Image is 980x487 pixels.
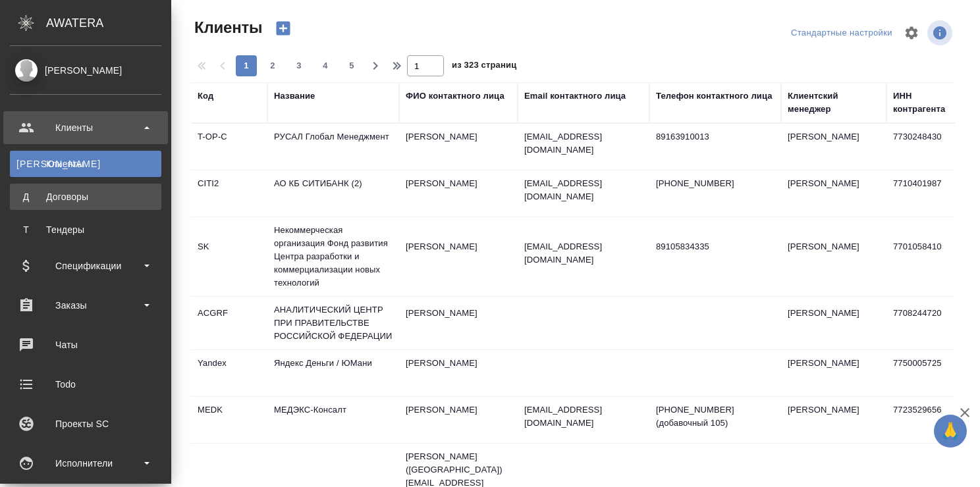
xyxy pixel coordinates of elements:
[886,397,963,443] td: 7723529656
[10,335,161,355] div: Чаты
[288,55,310,76] button: 3
[399,350,518,396] td: [PERSON_NAME]
[191,350,267,396] td: Yandex
[893,90,956,116] div: ИНН контрагента
[191,300,267,346] td: ACGRF
[10,453,161,473] div: Исполнители
[934,415,967,448] button: 🙏
[656,177,775,190] p: [PHONE_NUMBER]
[288,59,310,72] span: 3
[10,414,161,434] div: Проекты SC
[267,350,399,396] td: Яндекс Деньги / ЮМани
[191,124,267,170] td: T-OP-C
[341,55,362,76] button: 5
[399,170,518,217] td: [PERSON_NAME]
[524,240,643,267] p: [EMAIL_ADDRESS][DOMAIN_NAME]
[10,151,161,177] a: [PERSON_NAME]Клиенты
[198,90,213,103] div: Код
[267,124,399,170] td: РУСАЛ Глобал Менеджмент
[3,407,168,440] a: Проекты SC
[16,223,155,236] div: Тендеры
[262,55,283,76] button: 2
[524,177,643,203] p: [EMAIL_ADDRESS][DOMAIN_NAME]
[781,234,886,280] td: [PERSON_NAME]
[886,350,963,396] td: 7750005725
[341,59,362,72] span: 5
[274,90,315,103] div: Название
[886,300,963,346] td: 7708244720
[10,256,161,276] div: Спецификации
[315,55,336,76] button: 4
[781,124,886,170] td: [PERSON_NAME]
[10,118,161,138] div: Клиенты
[267,17,299,39] button: Создать
[16,190,155,203] div: Договоры
[3,368,168,401] a: Todo
[267,297,399,349] td: АНАЛИТИЧЕСКИЙ ЦЕНТР ПРИ ПРАВИТЕЛЬСТВЕ РОССИЙСКОЙ ФЕДЕРАЦИИ
[788,23,896,43] div: split button
[191,234,267,280] td: SK
[10,217,161,243] a: ТТендеры
[399,397,518,443] td: [PERSON_NAME]
[524,130,643,157] p: [EMAIL_ADDRESS][DOMAIN_NAME]
[191,397,267,443] td: MEDK
[452,57,516,76] span: из 323 страниц
[3,328,168,361] a: Чаты
[267,217,399,296] td: Некоммерческая организация Фонд развития Центра разработки и коммерциализации новых технологий
[781,300,886,346] td: [PERSON_NAME]
[524,403,643,430] p: [EMAIL_ADDRESS][DOMAIN_NAME]
[781,350,886,396] td: [PERSON_NAME]
[16,157,155,170] div: Клиенты
[524,90,626,103] div: Email контактного лица
[191,17,262,38] span: Клиенты
[10,63,161,78] div: [PERSON_NAME]
[406,90,504,103] div: ФИО контактного лица
[886,234,963,280] td: 7701058410
[781,170,886,217] td: [PERSON_NAME]
[656,240,775,253] p: 89105834335
[315,59,336,72] span: 4
[267,170,399,217] td: АО КБ СИТИБАНК (2)
[939,417,962,445] span: 🙏
[267,397,399,443] td: МЕДЭКС-Консалт
[656,90,773,103] div: Телефон контактного лица
[788,90,880,116] div: Клиентский менеджер
[10,374,161,394] div: Todo
[656,403,775,430] p: [PHONE_NUMBER] (добавочный 105)
[10,184,161,210] a: ДДоговоры
[927,20,955,45] span: Посмотреть информацию
[191,170,267,217] td: CITI2
[46,10,171,36] div: AWATERA
[399,124,518,170] td: [PERSON_NAME]
[399,234,518,280] td: [PERSON_NAME]
[781,397,886,443] td: [PERSON_NAME]
[399,300,518,346] td: [PERSON_NAME]
[656,130,775,143] p: 89163910013
[262,59,283,72] span: 2
[886,124,963,170] td: 7730248430
[886,170,963,217] td: 7710401987
[10,295,161,315] div: Заказы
